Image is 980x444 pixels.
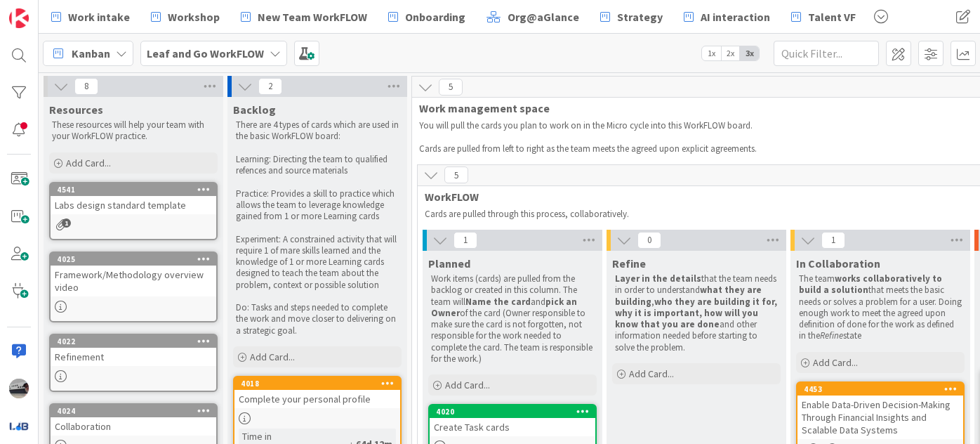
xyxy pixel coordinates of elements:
strong: Layer in the details [615,273,701,285]
span: 5 [444,166,468,183]
div: 4022Refinement [51,335,216,366]
a: Strategy [592,4,671,30]
a: 4025Framework/Methodology overview video [49,252,218,322]
a: 4541Labs design standard template [49,182,218,240]
div: 4025 [51,253,216,266]
em: Refine [820,329,843,341]
span: 1x [702,46,721,60]
div: Collaboration [51,417,216,436]
span: 0 [637,232,661,249]
a: New Team WorkFLOW [232,4,376,30]
div: 4018 [234,377,400,390]
span: 2 [258,78,282,95]
a: Talent VF [783,4,864,30]
div: 4541 [51,183,216,196]
div: Complete your personal profile [234,390,400,408]
span: Org@aGlance [508,8,579,25]
a: Onboarding [380,4,474,30]
span: Add Card... [250,351,295,363]
strong: pick an Owner [431,296,579,319]
div: 4020 [430,405,595,418]
span: 1 [62,218,71,228]
div: 4024 [51,405,216,417]
p: There are 4 types of cards which are used in the basic WorkFLOW board: [236,119,399,143]
div: 4453 [804,384,963,394]
div: 4541Labs design standard template [51,183,216,214]
p: that the team needs in order to understand , and other information needed before starting to solv... [615,273,778,353]
div: Enable Data-Driven Decision-Making Through Financial Insights and Scalable Data Systems [797,396,963,439]
input: Quick Filter... [774,41,879,66]
span: Add Card... [445,379,490,391]
span: 5 [439,79,463,96]
strong: works collaboratively to build a solution [799,273,944,296]
a: AI interaction [675,4,779,30]
div: Labs design standard template [51,196,216,214]
div: 4018 [241,379,400,388]
div: 4025Framework/Methodology overview video [51,253,216,296]
img: jB [9,379,29,398]
a: 4022Refinement [49,334,218,392]
div: 4020Create Task cards [430,405,595,436]
span: Talent VF [808,8,856,25]
span: Add Card... [66,157,111,169]
p: Do: Tasks and steps needed to complete the work and move closer to delivering on a strategic goal. [236,302,399,337]
strong: who they are building it for, why it is important, how will you know that you are done [615,296,779,331]
a: Workshop [143,4,228,30]
p: Learning: Directing the team to qualified refences and source materials [236,154,399,177]
div: Refinement [51,348,216,366]
span: Strategy [617,8,663,25]
b: Leaf and Go WorkFLOW [147,46,264,60]
div: 4024Collaboration [51,405,216,436]
span: Workshop [168,8,220,25]
span: 3x [740,46,759,60]
div: 4018Complete your personal profile [234,377,400,408]
div: 4024 [57,406,216,416]
div: 4453Enable Data-Driven Decision-Making Through Financial Insights and Scalable Data Systems [797,383,963,439]
span: Add Card... [813,356,858,369]
span: 8 [74,78,98,95]
span: In Collaboration [796,256,880,270]
span: Add Card... [629,367,674,380]
p: Experiment: A constrained activity that will require 1 of mare skills learned and the knowledge o... [236,234,399,291]
span: 1 [821,232,845,249]
span: Resources [49,103,103,117]
span: Planned [428,256,470,270]
span: Onboarding [405,8,465,25]
span: Refine [612,256,646,270]
div: Create Task cards [430,418,595,436]
img: Visit kanbanzone.com [9,8,29,28]
span: New Team WorkFLOW [258,8,367,25]
span: 2x [721,46,740,60]
img: avatar [9,416,29,436]
div: Framework/Methodology overview video [51,266,216,296]
span: AI interaction [701,8,770,25]
span: 1 [453,232,477,249]
div: 4022 [57,337,216,346]
div: 4020 [436,407,595,417]
p: These resources will help your team with your WorkFLOW practice. [52,119,215,143]
a: Org@aGlance [478,4,588,30]
p: Practice: Provides a skill to practice which allows the team to leverage knowledge gained from 1 ... [236,188,399,223]
span: Work intake [68,8,130,25]
span: Backlog [233,103,276,117]
div: 4453 [797,383,963,396]
p: Work items (cards) are pulled from the backlog or created in this column. The team will and of th... [431,273,594,365]
span: Kanban [72,45,110,62]
a: Work intake [43,4,138,30]
div: 4541 [57,185,216,195]
strong: what they are building [615,284,764,307]
strong: Name the card [465,296,531,308]
p: The team that meets the basic needs or solves a problem for a user. Doing enough work to meet the... [799,273,962,342]
div: 4022 [51,335,216,348]
div: 4025 [57,254,216,264]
